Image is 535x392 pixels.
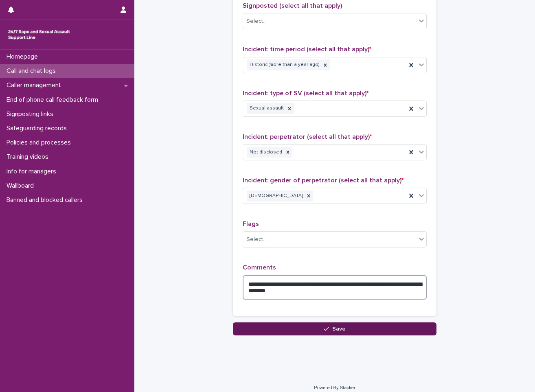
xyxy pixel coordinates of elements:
[243,264,276,271] span: Comments
[3,125,73,132] p: Safeguarding records
[247,147,283,158] div: Not disclosed
[243,134,372,140] span: Incident: perpetrator (select all that apply)
[247,103,285,114] div: Sexual assault
[243,221,259,227] span: Flags
[3,81,68,89] p: Caller management
[314,385,355,390] a: Powered By Stacker
[3,196,89,204] p: Banned and blocked callers
[247,59,321,70] div: Historic (more than a year ago)
[3,110,60,118] p: Signposting links
[3,96,105,104] p: End of phone call feedback form
[243,46,371,53] span: Incident: time period (select all that apply)
[3,168,63,175] p: Info for managers
[233,322,436,335] button: Save
[3,153,55,161] p: Training videos
[243,2,342,9] span: Signposted (select all that apply)
[3,139,77,147] p: Policies and processes
[3,67,62,75] p: Call and chat logs
[7,26,72,43] img: rhQMoQhaT3yELyF149Cw
[243,90,368,96] span: Incident: type of SV (select all that apply)
[246,17,267,26] div: Select...
[246,235,267,244] div: Select...
[3,182,40,190] p: Wallboard
[332,326,346,332] span: Save
[247,191,304,201] div: [DEMOGRAPHIC_DATA]
[3,53,44,61] p: Homepage
[243,177,403,184] span: Incident: gender of perpetrator (select all that apply)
